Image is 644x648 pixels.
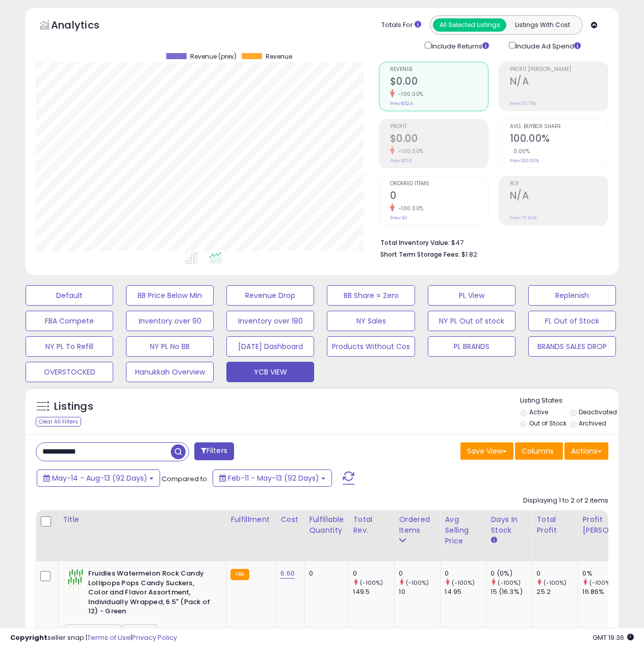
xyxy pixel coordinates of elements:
[460,442,513,460] button: Save View
[510,190,608,204] h2: N/A
[515,442,563,460] button: Columns
[491,587,532,596] div: 15 (16.3%)
[399,587,440,596] div: 10
[395,205,424,212] small: -100.00%
[510,124,608,130] span: Avg. Buybox Share
[230,514,272,525] div: Fulfillment
[544,579,567,587] small: (-100%)
[390,76,488,89] h2: $0.00
[226,336,314,357] button: [DATE] Dashboard
[126,336,214,357] button: NY PL No BB
[266,53,292,60] span: Revenue
[417,40,501,52] div: Include Returns
[501,40,597,52] div: Include Ad Spend
[36,417,81,427] div: Clear All Filters
[63,514,222,525] div: Title
[528,285,616,306] button: Replenish
[10,633,47,642] strong: Copyright
[510,101,536,107] small: Prev: 20.76%
[579,419,606,428] label: Archived
[37,469,160,487] button: May-14 - Aug-13 (92 Days)
[122,625,158,636] span: Fruidles
[65,625,121,636] span: Roses Brands
[510,158,539,164] small: Prev: 100.00%
[327,336,415,357] button: Products Without Cos
[529,419,566,428] label: Out of Stock
[390,67,488,72] span: Revenue
[399,514,436,536] div: Ordered Items
[194,442,234,460] button: Filters
[390,124,488,130] span: Profit
[162,474,209,484] span: Compared to:
[226,285,314,306] button: Revenue Drop
[381,20,421,30] div: Totals For
[510,181,608,187] span: ROI
[506,18,579,32] button: Listings With Cost
[10,633,177,643] div: seller snap | |
[498,579,521,587] small: (-100%)
[132,633,177,642] a: Privacy Policy
[126,362,214,382] button: Hanukkah Overview
[529,408,548,416] label: Active
[390,101,413,107] small: Prev: $524
[380,236,601,248] li: $47
[536,587,578,596] div: 25.2
[226,311,314,331] button: Inventory over 180
[280,514,300,525] div: Cost
[399,569,440,578] div: 0
[380,238,450,247] b: Total Inventory Value:
[510,215,537,221] small: Prev: 73.64%
[579,408,617,416] label: Deactivated
[213,469,332,487] button: Feb-11 - May-13 (92 Days)
[65,569,86,589] img: 51t6QZlJAeL._SL40_.jpg
[395,90,424,98] small: -100.00%
[390,190,488,204] h2: 0
[593,633,634,642] span: 2025-08-14 19:36 GMT
[395,147,424,155] small: -100.00%
[433,18,506,32] button: All Selected Listings
[353,569,394,578] div: 0
[564,442,608,460] button: Actions
[428,311,516,331] button: NY PL Out of stock
[309,514,344,536] div: Fulfillable Quantity
[428,336,516,357] button: PL BRANDS
[582,514,643,536] div: Profit [PERSON_NAME]
[523,496,608,506] div: Displaying 1 to 2 of 2 items
[536,514,574,536] div: Total Profit
[126,311,214,331] button: Inventory over 90
[528,336,616,357] button: BRANDS SALES DROP
[226,362,314,382] button: YCB VIEW
[536,569,578,578] div: 0
[461,250,477,259] span: $1.82
[380,250,460,259] b: Short Term Storage Fees:
[522,446,554,456] span: Columns
[510,67,608,72] span: Profit [PERSON_NAME]
[589,579,613,587] small: (-100%)
[280,568,295,579] a: 6.60
[390,133,488,146] h2: $0.00
[520,396,619,406] p: Listing States:
[25,336,113,357] button: NY PL To Refill
[327,311,415,331] button: NY Sales
[390,158,412,164] small: Prev: $109
[88,569,212,619] b: Fruidles Watermelon Rock Candy Lollipops Pops Candy Suckers, Color and Flavor Assortment, Individ...
[190,53,237,60] span: Revenue (prev)
[491,569,532,578] div: 0 (0%)
[510,133,608,146] h2: 100.00%
[327,285,415,306] button: BB Share = Zero
[445,587,486,596] div: 14.95
[452,579,475,587] small: (-100%)
[428,285,516,306] button: PL View
[309,569,341,578] div: 0
[528,311,616,331] button: FL Out of Stock
[491,514,528,536] div: Days In Stock
[390,181,488,187] span: Ordered Items
[406,579,429,587] small: (-100%)
[510,147,530,155] small: 0.00%
[25,311,113,331] button: FBA Compete
[126,285,214,306] button: BB Price Below Min
[353,514,390,536] div: Total Rev.
[445,569,486,578] div: 0
[87,633,131,642] a: Terms of Use
[445,514,482,546] div: Avg Selling Price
